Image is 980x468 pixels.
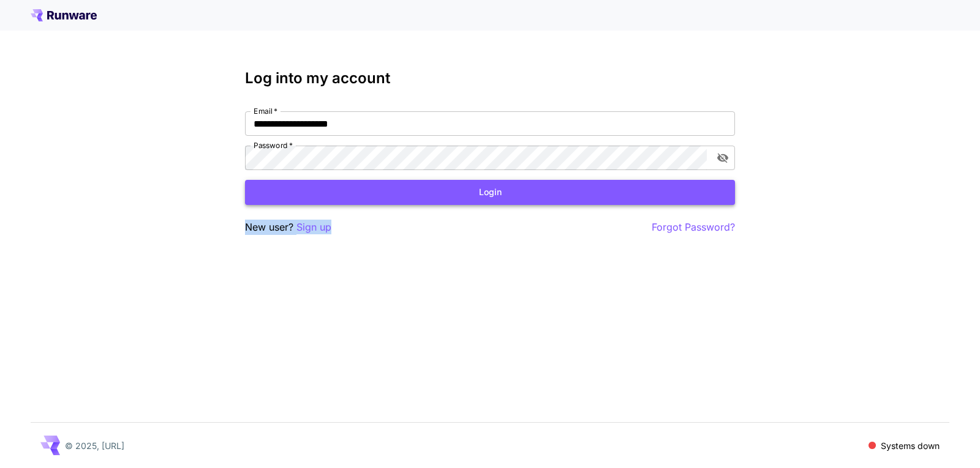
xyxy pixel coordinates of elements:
label: Password [254,140,293,150]
button: toggle password visibility [712,147,734,169]
p: New user? [245,220,331,235]
label: Email [254,106,277,116]
button: Forgot Password? [652,220,735,235]
p: © 2025, [URL] [65,439,124,452]
button: Sign up [296,220,331,235]
p: Systems down [881,439,940,452]
h3: Log into my account [245,70,735,87]
button: Login [245,180,735,205]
